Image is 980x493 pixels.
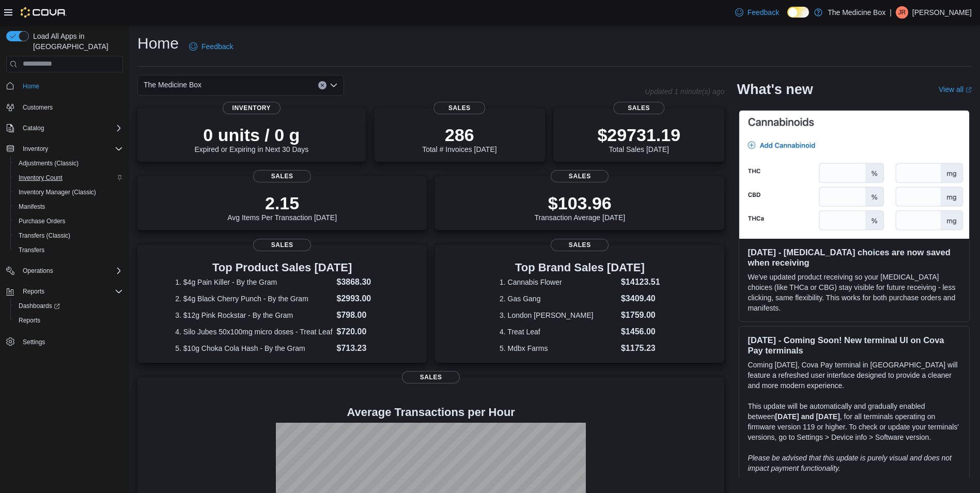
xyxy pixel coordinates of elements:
[621,276,660,288] dd: $14123.51
[23,267,53,275] span: Operations
[19,265,123,277] span: Operations
[21,7,67,18] img: Cova
[551,170,609,182] span: Sales
[966,87,972,93] svg: External link
[175,310,332,320] dt: 3. $12g Pink Rockstar - By the Gram
[748,272,961,313] p: We've updated product receiving so your [MEDICAL_DATA] choices (like THCa or CBG) stay visible fo...
[613,102,664,114] span: Sales
[10,299,127,313] a: Dashboards
[597,125,680,145] p: $29731.19
[535,193,626,213] p: $103.96
[330,81,338,89] button: Open list of options
[2,121,127,135] button: Catalog
[898,6,906,19] span: JR
[621,342,660,355] dd: $1175.23
[748,401,961,442] p: This update will be automatically and gradually enabled between , for all terminals operating on ...
[896,6,908,19] div: Jessyka R
[29,31,123,52] span: Load All Apps in [GEOGRAPHIC_DATA]
[10,243,127,257] button: Transfers
[14,229,123,242] span: Transfers (Classic)
[14,172,123,184] span: Inventory Count
[14,172,67,184] a: Inventory Count
[223,102,281,114] span: Inventory
[14,229,74,242] a: Transfers (Classic)
[2,142,127,156] button: Inventory
[227,193,337,222] div: Avg Items Per Transaction [DATE]
[23,124,44,132] span: Catalog
[175,294,332,304] dt: 2. $4g Black Cherry Punch - By the Gram
[14,186,123,198] span: Inventory Manager (Classic)
[10,185,127,199] button: Inventory Manager (Classic)
[500,343,617,353] dt: 5. Mdbx Farms
[175,261,389,274] h3: Top Product Sales [DATE]
[14,314,44,327] a: Reports
[19,336,49,348] a: Settings
[500,310,617,320] dt: 3. London [PERSON_NAME]
[775,412,839,421] strong: [DATE] and [DATE]
[14,186,100,198] a: Inventory Manager (Classic)
[337,326,389,338] dd: $720.00
[19,122,123,134] span: Catalog
[14,244,123,256] span: Transfers
[14,300,123,312] span: Dashboards
[748,7,779,18] span: Feedback
[23,287,44,296] span: Reports
[14,300,64,312] a: Dashboards
[939,85,972,94] a: View allExternal link
[422,125,496,153] div: Total # Invoices [DATE]
[194,125,308,145] p: 0 units / 0 g
[2,334,127,349] button: Settings
[500,261,660,274] h3: Top Brand Sales [DATE]
[14,157,123,170] span: Adjustments (Classic)
[14,201,49,213] a: Manifests
[10,313,127,328] button: Reports
[787,7,809,18] input: Dark Mode
[500,277,617,287] dt: 1. Cannabis Flower
[14,157,83,170] a: Adjustments (Classic)
[19,143,123,155] span: Inventory
[14,244,49,256] a: Transfers
[23,82,39,90] span: Home
[19,335,123,348] span: Settings
[748,247,961,268] h3: [DATE] - [MEDICAL_DATA] choices are now saved when receiving
[19,159,79,167] span: Adjustments (Classic)
[434,102,485,114] span: Sales
[19,122,48,134] button: Catalog
[890,6,892,19] p: |
[551,239,609,251] span: Sales
[337,276,389,288] dd: $3868.30
[500,327,617,337] dt: 4. Treat Leaf
[19,285,49,298] button: Reports
[10,214,127,228] button: Purchase Orders
[19,316,40,325] span: Reports
[828,6,885,19] p: The Medicine Box
[748,360,961,391] p: Coming [DATE], Cova Pay terminal in [GEOGRAPHIC_DATA] will feature a refreshed user interface des...
[23,338,45,346] span: Settings
[14,215,123,227] span: Purchase Orders
[10,199,127,214] button: Manifests
[19,80,43,93] a: Home
[621,326,660,338] dd: $1456.00
[337,309,389,321] dd: $798.00
[2,79,127,94] button: Home
[535,193,626,222] div: Transaction Average [DATE]
[185,36,237,57] a: Feedback
[337,342,389,355] dd: $713.23
[23,103,53,112] span: Customers
[2,100,127,115] button: Customers
[912,6,972,19] p: [PERSON_NAME]
[10,156,127,171] button: Adjustments (Classic)
[19,232,70,240] span: Transfers (Classic)
[731,2,783,23] a: Feedback
[19,101,123,114] span: Customers
[137,33,179,54] h1: Home
[2,264,127,278] button: Operations
[14,201,123,213] span: Manifests
[621,309,660,321] dd: $1759.00
[175,277,332,287] dt: 1. $4g Pain Killer - By the Gram
[19,246,44,254] span: Transfers
[500,294,617,304] dt: 2. Gas Gang
[19,101,57,114] a: Customers
[10,228,127,243] button: Transfers (Classic)
[337,292,389,305] dd: $2993.00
